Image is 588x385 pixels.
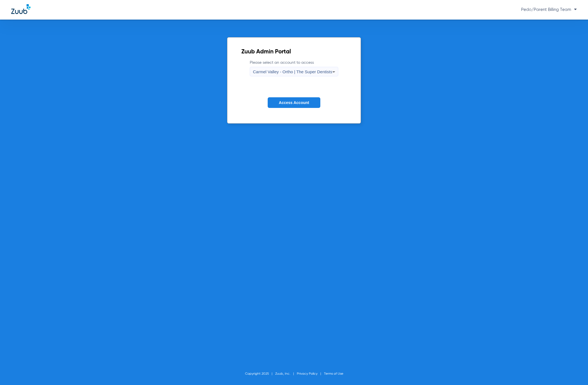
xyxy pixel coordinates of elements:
iframe: Chat Widget [560,358,588,385]
label: Please select an account to access [250,60,338,76]
a: Privacy Policy [297,372,318,375]
li: Zuub, Inc. [275,371,297,377]
span: Access Account [279,100,309,105]
span: Pedo/Parent Billing Team [521,8,577,12]
button: Access Account [268,97,320,108]
li: Copyright 2025 [245,371,275,377]
h2: Zuub Admin Portal [241,49,346,55]
img: Zuub Logo [11,4,31,14]
span: Carmel Valley - Ortho | The Super Dentists [253,69,332,74]
a: Terms of Use [324,372,343,375]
